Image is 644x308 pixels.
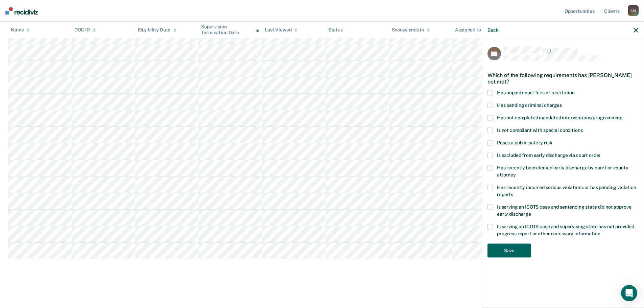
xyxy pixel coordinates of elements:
div: Status [328,27,343,33]
span: Has not completed mandated interventions/programming [497,115,623,120]
span: Has recently been denied early discharge by court or county attorney [497,165,628,177]
span: Is not compliant with special conditions [497,127,582,133]
div: C N [628,5,639,16]
div: Assigned to [455,27,487,33]
img: Recidiviz [5,7,38,15]
span: Is excluded from early discharge via court order [497,152,601,158]
div: Name [11,27,30,33]
button: Back [487,27,498,33]
span: Has pending criminal charges [497,102,562,108]
span: Poses a public safety risk [497,140,552,145]
span: Has recently incurred serious violations or has pending violation reports [497,185,636,197]
span: Is serving an ICOTS case and supervising state has not provided progress report or other necessar... [497,224,634,236]
div: Eligibility Date [138,27,177,33]
div: Supervision Termination Date [201,24,259,35]
div: Which of the following requirements has [PERSON_NAME] not met? [487,66,638,90]
div: Snooze ends in [392,27,430,33]
div: DOC ID [74,27,96,33]
div: Last Viewed [265,27,297,33]
span: Is serving an ICOTS case and sentencing state did not approve early discharge [497,204,631,217]
button: Save [487,244,531,258]
span: Has unpaid court fees or restitution [497,90,575,95]
div: Open Intercom Messenger [621,285,637,301]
